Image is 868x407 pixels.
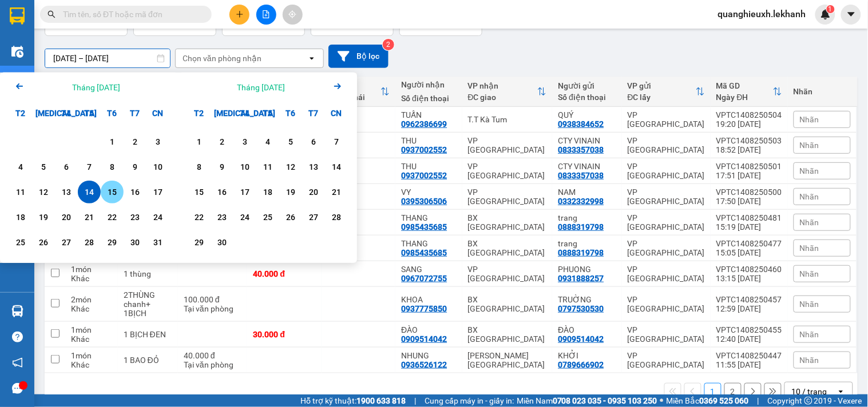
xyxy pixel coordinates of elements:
[716,265,782,274] div: VPTC1408250460
[800,115,819,124] span: Nhãn
[716,197,782,206] div: 17:50 [DATE]
[558,81,616,90] div: Người gửi
[55,231,78,254] div: Choose Thứ Tư, tháng 08 27 2025. It's available.
[233,181,256,203] div: Choose Thứ Tư, tháng 09 17 2025. It's available.
[716,274,782,283] div: 13:15 [DATE]
[800,300,819,309] span: Nhãn
[302,206,325,229] div: Choose Thứ Bảy, tháng 09 27 2025. It's available.
[13,185,29,199] div: 11
[146,130,169,153] div: Choose Chủ Nhật, tháng 08 3 2025. It's available.
[32,102,55,125] div: [MEDICAL_DATA]
[325,206,348,229] div: Choose Chủ Nhật, tháng 09 28 2025. It's available.
[9,155,32,178] div: Choose Thứ Hai, tháng 08 4 2025. It's available.
[32,181,55,203] div: Choose Thứ Ba, tháng 08 12 2025. It's available.
[78,181,101,203] div: Selected end date. Thứ Năm, tháng 08 14 2025. It's available.
[32,155,55,178] div: Choose Thứ Ba, tháng 08 5 2025. It's available.
[104,210,120,224] div: 22
[55,102,78,125] div: T4
[716,304,782,313] div: 12:59 [DATE]
[124,290,172,318] div: 2THÙNG chanh+ 1BỊCH
[12,383,23,394] span: message
[306,135,322,149] div: 6
[233,130,256,153] div: Choose Thứ Tư, tháng 09 3 2025. It's available.
[71,360,112,369] div: Khác
[211,231,233,254] div: Choose Thứ Ba, tháng 09 30 2025. It's available.
[233,102,256,125] div: T4
[211,130,233,153] div: Choose Thứ Ba, tháng 09 2 2025. It's available.
[283,160,299,174] div: 12
[279,206,302,229] div: Choose Thứ Sáu, tháng 09 26 2025. It's available.
[81,185,97,199] div: 14
[35,236,51,249] div: 26
[302,102,325,125] div: T7
[800,166,819,175] span: Nhãn
[558,171,604,180] div: 0833357038
[101,231,124,254] div: Choose Thứ Sáu, tháng 08 29 2025. It's available.
[146,181,169,203] div: Choose Chủ Nhật, tháng 08 17 2025. It's available.
[81,236,97,249] div: 28
[233,155,256,178] div: Choose Thứ Tư, tháng 09 10 2025. It's available.
[628,93,696,102] div: ĐC lấy
[306,210,322,224] div: 27
[146,155,169,178] div: Choose Chủ Nhật, tháng 08 10 2025. It's available.
[127,160,143,174] div: 9
[711,77,788,107] th: Toggle SortBy
[307,54,316,63] svg: open
[558,334,604,344] div: 0909514042
[55,206,78,229] div: Choose Thứ Tư, tháng 08 20 2025. It's available.
[71,325,112,334] div: 1 món
[716,351,782,360] div: VPTC1408250447
[47,10,56,18] span: search
[101,206,124,229] div: Choose Thứ Sáu, tháng 08 22 2025. It's available.
[558,304,604,313] div: 0797530530
[58,236,74,249] div: 27
[716,213,782,222] div: VPTC1408250481
[253,330,316,339] div: 30.000 đ
[10,7,25,25] img: logo-vxr
[628,110,705,129] div: VP [GEOGRAPHIC_DATA]
[302,181,325,203] div: Choose Thứ Bảy, tháng 09 20 2025. It's available.
[628,351,705,369] div: VP [GEOGRAPHIC_DATA]
[841,5,861,25] button: caret-down
[401,274,447,283] div: 0967072755
[81,210,97,224] div: 21
[288,10,296,18] span: aim
[191,210,207,224] div: 22
[283,210,299,224] div: 26
[558,325,616,334] div: ĐÀO
[558,145,604,154] div: 0833357038
[124,206,146,229] div: Choose Thứ Bảy, tháng 08 23 2025. It's available.
[716,325,782,334] div: VPTC1408250455
[628,325,705,344] div: VP [GEOGRAPHIC_DATA]
[184,351,241,360] div: 40.000 đ
[279,102,302,125] div: T6
[127,236,143,249] div: 30
[256,181,279,203] div: Choose Thứ Năm, tháng 09 18 2025. It's available.
[124,130,146,153] div: Choose Thứ Bảy, tháng 08 2 2025. It's available.
[211,181,233,203] div: Choose Thứ Ba, tháng 09 16 2025. It's available.
[124,269,172,278] div: 1 thùng
[716,145,782,154] div: 18:52 [DATE]
[214,185,230,199] div: 16
[716,239,782,248] div: VPTC1408250477
[72,82,120,93] div: Tháng [DATE]
[101,102,124,125] div: T6
[558,295,616,304] div: TRUỜNG
[283,185,299,199] div: 19
[716,136,782,145] div: VPTC1408250503
[325,130,348,153] div: Choose Chủ Nhật, tháng 09 7 2025. It's available.
[401,213,456,222] div: THANG
[256,155,279,178] div: Choose Thứ Năm, tháng 09 11 2025. It's available.
[35,160,51,174] div: 5
[78,155,101,178] div: Choose Thứ Năm, tháng 08 7 2025. It's available.
[328,45,389,68] button: Bộ lọc
[183,53,261,64] div: Chọn văn phòng nhận
[150,160,166,174] div: 10
[256,206,279,229] div: Choose Thứ Năm, tháng 09 25 2025. It's available.
[104,236,120,249] div: 29
[331,79,344,95] button: Next month.
[78,102,101,125] div: T5
[401,239,456,248] div: THANG
[101,155,124,178] div: Choose Thứ Sáu, tháng 08 8 2025. It's available.
[253,269,316,278] div: 40.000 đ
